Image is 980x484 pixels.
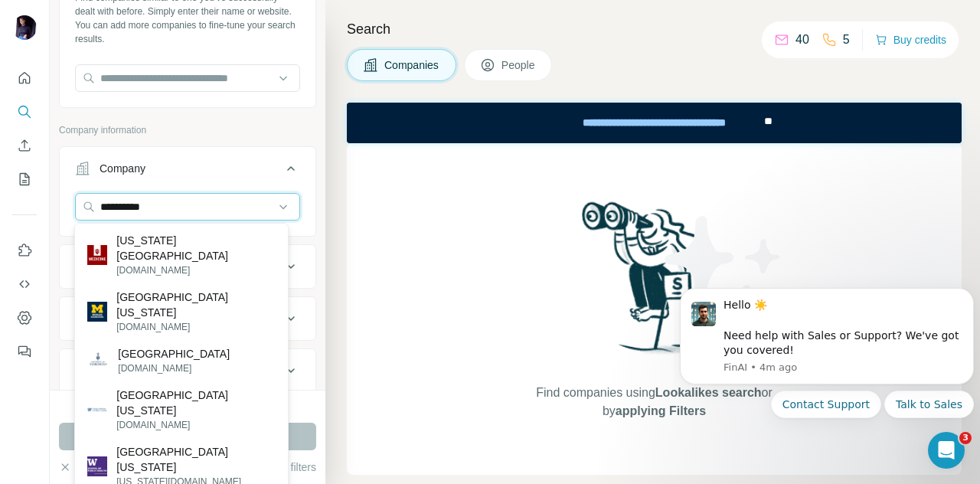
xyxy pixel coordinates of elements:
[575,198,734,368] img: Surfe Illustration - Woman searching with binoculars
[347,103,962,143] iframe: Banner
[116,320,275,334] p: [DOMAIN_NAME]
[795,31,809,49] p: 40
[87,302,107,322] img: University of Michigan
[87,350,109,371] img: University of Toronto
[100,161,145,176] div: Company
[12,132,37,159] button: Enrich CSV
[12,64,37,92] button: Quick start
[959,432,972,444] span: 3
[674,270,980,476] iframe: Intercom notifications message
[928,432,965,469] iframe: Intercom live chat
[12,237,37,264] button: Use Surfe on LinkedIn
[118,361,230,375] p: [DOMAIN_NAME]
[655,204,792,342] img: Surfe Illustration - Stars
[118,346,230,361] p: [GEOGRAPHIC_DATA]
[60,248,315,285] button: Industry
[87,456,107,476] img: University of Washington
[116,418,275,432] p: [DOMAIN_NAME]
[384,57,440,73] span: Companies
[60,150,315,193] button: Company
[116,388,275,418] p: [GEOGRAPHIC_DATA][US_STATE]
[87,400,107,420] img: University of Florida
[60,300,315,337] button: HQ location
[12,165,37,193] button: My lists
[116,263,275,277] p: [DOMAIN_NAME]
[531,384,776,420] span: Find companies using or by
[616,404,706,417] span: applying Filters
[347,18,962,40] h4: Search
[116,444,275,475] p: [GEOGRAPHIC_DATA][US_STATE]
[12,338,37,365] button: Feedback
[655,386,762,399] span: Lookalikes search
[59,123,316,137] p: Company information
[875,29,946,51] button: Buy credits
[12,98,37,126] button: Search
[843,31,850,49] p: 5
[60,352,315,389] button: Annual revenue ($)
[87,245,107,265] img: Indiana University
[59,459,103,475] button: Clear
[116,233,275,263] p: [US_STATE][GEOGRAPHIC_DATA]
[116,289,275,320] p: [GEOGRAPHIC_DATA][US_STATE]
[12,270,37,298] button: Use Surfe API
[501,57,537,73] span: People
[12,15,37,40] img: Avatar
[12,304,37,332] button: Dashboard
